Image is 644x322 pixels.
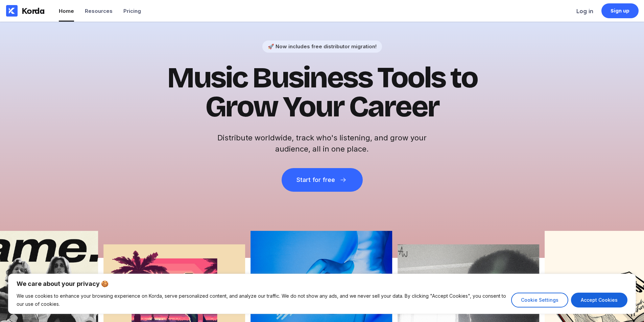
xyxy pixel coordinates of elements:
[157,63,488,122] h1: Music Business Tools to Grow Your Career
[282,168,363,192] button: Start for free
[576,8,593,15] div: Log in
[85,8,113,14] div: Resources
[611,7,630,14] div: Sign up
[571,293,627,307] button: Accept Cookies
[268,43,377,50] div: 🚀 Now includes free distributor migration!
[214,132,430,155] h2: Distribute worldwide, track who's listening, and grow your audience, all in one place.
[17,292,506,308] p: We use cookies to enhance your browsing experience on Korda, serve personalized content, and anal...
[22,6,45,16] div: Korda
[17,280,627,288] p: We care about your privacy 🍪
[296,177,335,183] div: Start for free
[59,8,74,14] div: Home
[601,3,639,18] a: Sign up
[123,8,141,14] div: Pricing
[511,293,568,307] button: Cookie Settings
